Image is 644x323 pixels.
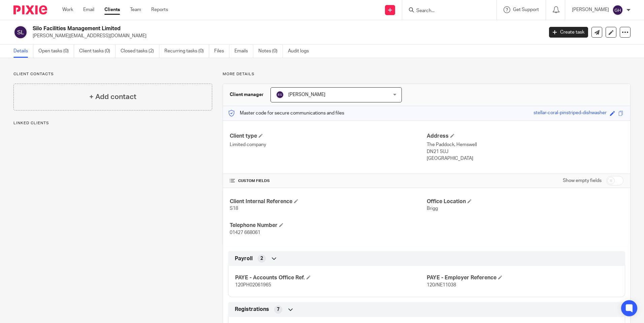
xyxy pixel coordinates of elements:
span: 120/NE11038 [427,283,456,287]
p: [GEOGRAPHIC_DATA] [427,155,623,162]
img: svg%3E [13,25,28,39]
a: Reports [151,6,168,13]
h3: Client manager [230,91,264,98]
a: Notes (0) [258,45,283,58]
span: S18 [230,206,238,211]
input: Search [416,8,476,14]
h4: Client Internal Reference [230,198,426,205]
label: Show empty fields [563,177,602,184]
p: Linked clients [13,121,212,126]
h4: Office Location [427,198,623,205]
span: 01427 668061 [230,230,260,235]
a: Open tasks (0) [38,45,74,58]
span: 7 [277,306,280,313]
a: Client tasks (0) [79,45,116,58]
span: 2 [260,255,263,262]
h4: + Add contact [89,92,136,102]
img: svg%3E [612,5,623,15]
p: The Paddock, Hemswell [427,141,623,148]
img: svg%3E [276,91,284,99]
a: Emails [234,45,253,58]
h4: CUSTOM FIELDS [230,178,426,184]
a: Clients [104,6,120,13]
span: Payroll [235,255,253,262]
a: Details [13,45,33,58]
h2: Silo Facilities Management Limited [33,25,438,32]
img: Pixie [13,5,47,14]
div: stellar-coral-pinstriped-dishwasher [534,109,607,117]
p: Master code for secure communications and files [228,110,344,117]
span: Brigg [427,206,438,211]
h4: PAYE - Accounts Office Ref. [235,274,426,281]
a: Recurring tasks (0) [164,45,209,58]
h4: PAYE - Employer Reference [427,274,618,281]
p: More details [223,72,631,77]
span: Get Support [513,7,539,12]
a: Audit logs [288,45,314,58]
a: Files [214,45,229,58]
p: Client contacts [13,72,212,77]
a: Create task [549,27,588,38]
h4: Address [427,133,623,140]
p: DN21 5UJ [427,148,623,155]
a: Email [83,6,94,13]
span: [PERSON_NAME] [288,92,325,97]
p: [PERSON_NAME][EMAIL_ADDRESS][DOMAIN_NAME] [33,33,539,39]
a: Team [130,6,141,13]
h4: Client type [230,133,426,140]
a: Closed tasks (2) [121,45,159,58]
span: 120PH02061965 [235,283,271,287]
a: Work [62,6,73,13]
h4: Telephone Number [230,222,426,229]
p: Limited company [230,141,426,148]
span: Registrations [235,306,269,313]
p: [PERSON_NAME] [572,6,609,13]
